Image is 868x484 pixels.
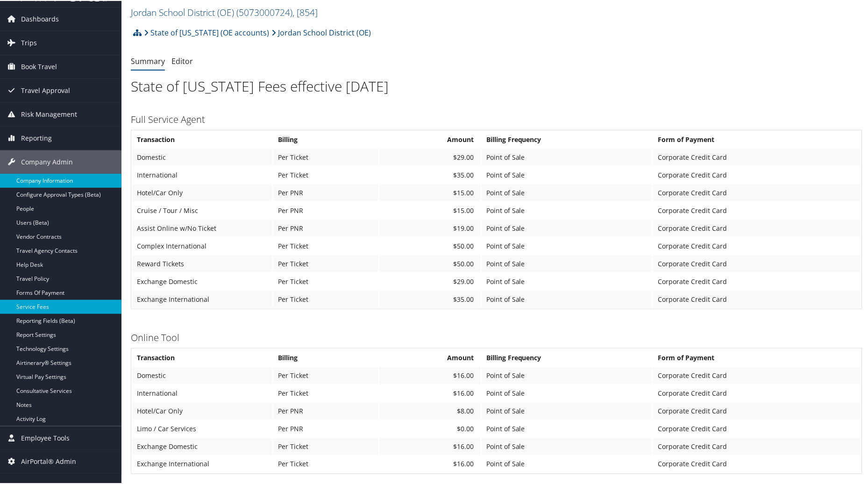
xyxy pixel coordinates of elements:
td: Point of Sale [482,148,652,165]
td: $35.00 [379,166,481,183]
td: Cruise / Tour / Misc [132,201,272,218]
td: Point of Sale [482,290,652,307]
td: Exchange International [132,290,272,307]
td: Complex International [132,237,272,254]
td: $50.00 [379,237,481,254]
span: Dashboards [21,7,59,30]
td: Point of Sale [482,437,652,454]
td: Limo / Car Services [132,420,272,436]
td: Point of Sale [482,219,652,236]
h3: Full Service Agent [131,112,862,125]
td: Point of Sale [482,201,652,218]
td: International [132,384,272,401]
td: $15.00 [379,201,481,218]
th: Billing Frequency [482,349,652,365]
td: Per PNR [273,420,378,436]
td: $35.00 [379,290,481,307]
th: Form of Payment [653,130,861,147]
td: Domestic [132,366,272,383]
td: Corporate Credit Card [653,455,861,472]
td: Per Ticket [273,237,378,254]
th: Transaction [132,130,272,147]
td: Corporate Credit Card [653,272,861,289]
td: Per PNR [273,201,378,218]
td: $15.00 [379,184,481,200]
a: Summary [131,55,165,65]
span: Reporting [21,126,52,149]
td: Corporate Credit Card [653,420,861,436]
td: Per Ticket [273,384,378,401]
td: Per PNR [273,219,378,236]
td: $16.00 [379,455,481,472]
td: Per Ticket [273,272,378,289]
td: Corporate Credit Card [653,255,861,271]
h3: Online Tool [131,330,862,343]
td: $50.00 [379,255,481,271]
a: State of [US_STATE] (OE accounts) [144,22,269,41]
td: Corporate Credit Card [653,366,861,383]
td: Point of Sale [482,366,652,383]
th: Billing Frequency [482,130,652,147]
td: Point of Sale [482,455,652,472]
td: Per Ticket [273,366,378,383]
td: Point of Sale [482,255,652,271]
td: Point of Sale [482,402,652,419]
td: Corporate Credit Card [653,237,861,254]
th: Amount [379,349,481,365]
h1: State of [US_STATE] Fees effective [DATE] [131,76,862,95]
td: Assist Online w/No Ticket [132,219,272,236]
td: Exchange International [132,455,272,472]
td: $16.00 [379,366,481,383]
a: Editor [171,55,193,65]
td: Corporate Credit Card [653,384,861,401]
td: Per Ticket [273,166,378,183]
td: Point of Sale [482,420,652,436]
td: Corporate Credit Card [653,402,861,419]
th: Form of Payment [653,349,861,365]
td: Corporate Credit Card [653,166,861,183]
th: Billing [273,130,378,147]
span: Company Admin [21,149,73,173]
td: Corporate Credit Card [653,219,861,236]
td: Per PNR [273,184,378,200]
th: Transaction [132,349,272,365]
td: Per Ticket [273,455,378,472]
span: Book Travel [21,54,57,78]
td: Point of Sale [482,237,652,254]
td: Corporate Credit Card [653,290,861,307]
td: Exchange Domestic [132,437,272,454]
td: $16.00 [379,437,481,454]
td: Per Ticket [273,148,378,165]
td: Per Ticket [273,437,378,454]
td: $29.00 [379,148,481,165]
td: Reward Tickets [132,255,272,271]
span: Travel Approval [21,78,70,101]
td: Per Ticket [273,290,378,307]
td: Point of Sale [482,384,652,401]
td: Hotel/Car Only [132,402,272,419]
td: Corporate Credit Card [653,437,861,454]
td: $29.00 [379,272,481,289]
td: Hotel/Car Only [132,184,272,200]
td: Point of Sale [482,184,652,200]
td: International [132,166,272,183]
td: Per Ticket [273,255,378,271]
a: Jordan School District (OE) [131,5,318,18]
span: ( 5073000724 ) [236,5,292,18]
th: Amount [379,130,481,147]
td: $19.00 [379,219,481,236]
td: Per PNR [273,402,378,419]
a: Jordan School District (OE) [271,22,371,41]
td: $0.00 [379,420,481,436]
td: Corporate Credit Card [653,184,861,200]
th: Billing [273,349,378,365]
span: Employee Tools [21,426,70,449]
td: Corporate Credit Card [653,148,861,165]
span: AirPortal® Admin [21,449,76,473]
td: $8.00 [379,402,481,419]
td: Point of Sale [482,166,652,183]
span: Trips [21,30,37,54]
td: Corporate Credit Card [653,201,861,218]
span: , [ 854 ] [292,5,318,18]
td: $16.00 [379,384,481,401]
